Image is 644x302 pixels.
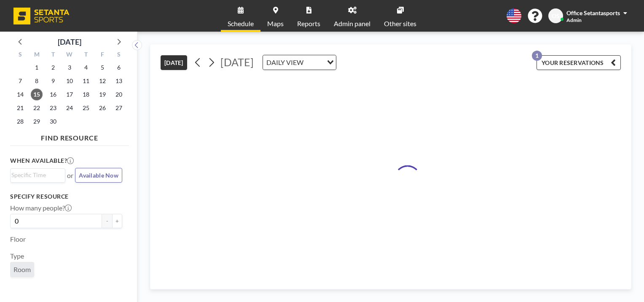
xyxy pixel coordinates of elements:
span: Tuesday, September 9, 2025 [47,75,59,87]
span: Sunday, September 21, 2025 [14,102,26,114]
div: T [45,50,62,61]
span: Tuesday, September 16, 2025 [47,89,59,100]
span: Wednesday, September 10, 2025 [64,75,75,87]
span: Sunday, September 14, 2025 [14,89,26,100]
label: Floor [10,235,26,243]
div: Search for option [263,55,336,70]
span: Friday, September 12, 2025 [97,75,108,87]
span: Monday, September 1, 2025 [31,62,43,73]
span: Maps [267,20,284,27]
input: Search for option [306,57,322,68]
span: Wednesday, September 3, 2025 [64,62,75,73]
img: organization-logo [13,8,70,24]
span: Monday, September 22, 2025 [31,102,43,114]
button: + [112,214,122,228]
span: Thursday, September 4, 2025 [80,62,92,73]
div: Search for option [11,169,65,181]
span: Reports [297,20,320,27]
span: Sunday, September 7, 2025 [14,75,26,87]
span: Admin [566,17,582,23]
span: Office Setantasports [566,9,620,16]
span: Tuesday, September 2, 2025 [47,62,59,73]
span: Wednesday, September 24, 2025 [64,102,75,114]
span: Wednesday, September 17, 2025 [64,89,75,100]
div: F [94,50,110,61]
span: Saturday, September 6, 2025 [113,62,125,73]
span: Thursday, September 11, 2025 [80,75,92,87]
span: Monday, September 8, 2025 [31,75,43,87]
div: T [78,50,94,61]
span: Sunday, September 28, 2025 [14,116,26,127]
span: Friday, September 26, 2025 [97,102,108,114]
span: or [67,171,73,180]
input: Search for option [11,170,60,180]
button: Available Now [75,168,122,183]
div: S [110,50,127,61]
span: OS [552,12,560,20]
div: M [29,50,45,61]
span: Friday, September 19, 2025 [97,89,108,100]
span: Tuesday, September 30, 2025 [47,116,59,127]
h4: FIND RESOURCE [10,130,129,142]
span: Tuesday, September 23, 2025 [47,102,59,114]
span: Thursday, September 18, 2025 [80,89,92,100]
span: Room [13,265,31,274]
span: Saturday, September 20, 2025 [113,89,125,100]
div: [DATE] [58,36,81,48]
button: - [102,214,112,228]
div: S [12,50,29,61]
span: DAILY VIEW [265,57,305,68]
div: W [62,50,78,61]
span: Available Now [79,172,118,179]
span: Other sites [384,20,416,27]
label: Name [10,284,27,292]
button: [DATE] [161,55,187,70]
span: Saturday, September 27, 2025 [113,102,125,114]
span: Friday, September 5, 2025 [97,62,108,73]
span: Saturday, September 13, 2025 [113,75,125,87]
span: Admin panel [334,20,370,27]
label: Type [10,252,24,260]
span: Schedule [228,20,254,27]
span: Monday, September 29, 2025 [31,116,43,127]
label: How many people? [10,204,72,212]
h3: Specify resource [10,193,122,200]
span: [DATE] [220,56,254,68]
p: 1 [532,51,542,61]
button: YOUR RESERVATIONS1 [537,55,621,70]
span: Monday, September 15, 2025 [31,89,43,100]
span: Thursday, September 25, 2025 [80,102,92,114]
